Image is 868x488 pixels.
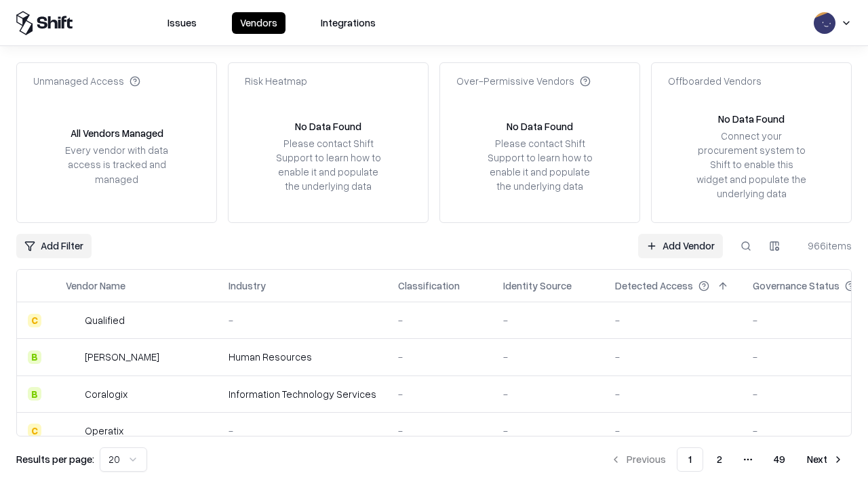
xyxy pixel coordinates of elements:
p: Results per page: [16,452,94,466]
div: Identity Source [503,279,572,293]
button: Vendors [232,12,285,34]
div: - [398,387,481,401]
div: Detected Access [615,279,693,293]
div: C [28,314,41,327]
div: B [28,350,41,364]
div: Over-Permissive Vendors [456,74,591,88]
div: Connect your procurement system to Shift to enable this widget and populate the underlying data [695,129,808,201]
div: - [503,424,593,438]
div: Unmanaged Access [33,74,140,88]
div: 966 items [797,239,852,253]
button: Add Filter [16,234,92,258]
button: 49 [763,447,796,472]
button: Next [799,447,852,472]
div: - [229,313,376,327]
button: Integrations [313,12,384,34]
img: Coralogix [66,387,79,401]
img: Qualified [66,314,79,327]
div: - [398,424,481,438]
div: - [615,350,731,364]
div: Operatix [85,424,123,438]
button: 2 [706,447,733,472]
nav: pagination [602,447,852,472]
div: C [28,424,41,437]
div: Please contact Shift Support to learn how to enable it and populate the underlying data [272,136,384,194]
div: Classification [398,279,460,293]
div: Industry [229,279,266,293]
img: Deel [66,350,79,364]
div: B [28,387,41,401]
div: - [503,387,593,401]
div: - [503,313,593,327]
div: Risk Heatmap [245,74,307,88]
div: - [615,387,731,401]
div: Offboarded Vendors [668,74,762,88]
div: Information Technology Services [229,387,376,401]
div: All Vendors Managed [71,126,163,140]
div: Qualified [85,313,125,327]
div: Please contact Shift Support to learn how to enable it and populate the underlying data [484,136,596,194]
div: - [398,350,481,364]
div: - [229,424,376,438]
a: Add Vendor [638,234,723,258]
div: - [615,313,731,327]
div: No Data Found [718,112,785,126]
img: Operatix [66,424,79,437]
div: - [503,350,593,364]
div: Every vendor with data access is tracked and managed [60,143,173,186]
div: Coralogix [85,387,127,401]
button: 1 [677,447,703,472]
button: Issues [159,12,205,34]
div: Governance Status [753,279,840,293]
div: Vendor Name [66,279,125,293]
div: Human Resources [229,350,376,364]
div: No Data Found [295,119,361,134]
div: - [615,424,731,438]
div: - [398,313,481,327]
div: No Data Found [507,119,573,134]
div: [PERSON_NAME] [85,350,159,364]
